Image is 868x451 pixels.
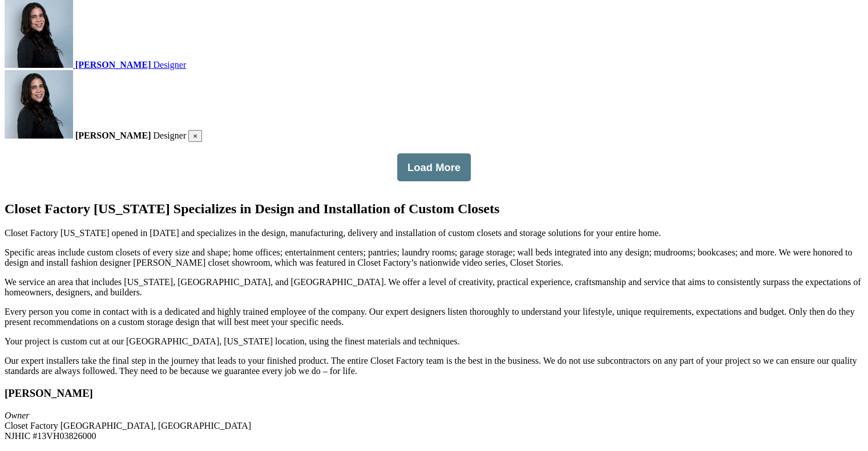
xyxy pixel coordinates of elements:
span: × [193,132,197,140]
em: Owner [5,411,30,420]
p: We service an area that includes [US_STATE], [GEOGRAPHIC_DATA], and [GEOGRAPHIC_DATA]. We offer a... [5,277,863,298]
p: Your project is custom cut at our [GEOGRAPHIC_DATA], [US_STATE] location, using the finest materi... [5,336,863,347]
strong: [PERSON_NAME] [75,131,151,140]
p: Every person you come in contact with is a dedicated and highly trained employee of the company. ... [5,307,863,327]
p: Closet Factory [GEOGRAPHIC_DATA], [GEOGRAPHIC_DATA] NJHIC #13VH03826000 [5,411,863,441]
button: Click here to load more staff images [397,153,471,182]
span: Designer [153,131,186,140]
p: Closet Factory [US_STATE] opened in [DATE] and specializes in the design, manufacturing, delivery... [5,228,863,238]
button: Close [188,130,202,142]
p: Specific areas include custom closets of every size and shape; home offices; entertainment center... [5,247,863,268]
span: Designer [153,60,186,70]
p: Our expert installers take the final step in the journey that leads to your finished product. The... [5,356,863,376]
strong: [PERSON_NAME] [75,60,151,70]
h1: Closet Factory [US_STATE] Specializes in Design and Installation of Custom Closets [5,201,863,217]
h3: [PERSON_NAME] [5,387,863,400]
img: Closet factory designer Danielle-Jacobson [5,70,73,139]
